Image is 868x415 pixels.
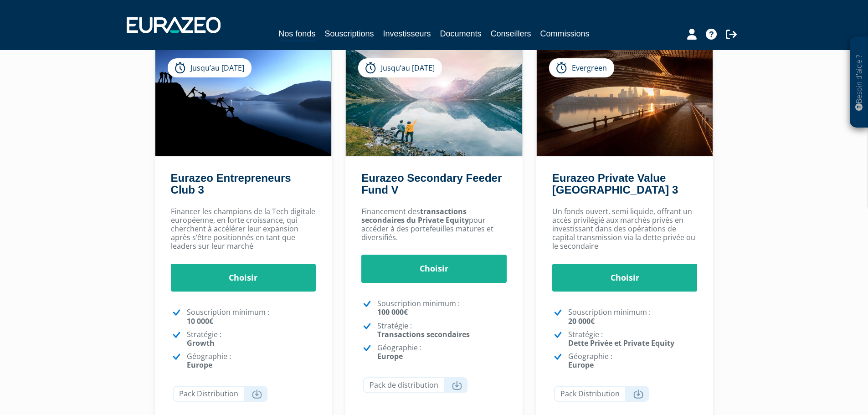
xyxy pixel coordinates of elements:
strong: Growth [187,338,215,348]
p: Souscription minimum : [568,308,698,325]
p: Géographie : [568,352,698,369]
div: Evergreen [549,58,614,77]
p: Souscription minimum : [187,308,316,325]
strong: Europe [568,360,594,370]
p: Stratégie : [568,330,698,348]
p: Stratégie : [377,322,507,339]
a: Nos fonds [278,27,315,41]
strong: Transactions secondaires [377,329,470,339]
p: Géographie : [187,352,316,369]
strong: 20 000€ [568,316,595,326]
a: Commissions [540,27,590,40]
p: Besoin d'aide ? [854,41,864,123]
img: 1732889491-logotype_eurazeo_blanc_rvb.png [127,17,221,33]
a: Investisseurs [383,27,431,40]
a: Documents [440,27,482,40]
p: Financement des pour accéder à des portefeuilles matures et diversifiés. [361,207,507,242]
p: Un fonds ouvert, semi liquide, offrant un accès privilégié aux marchés privés en investissant dan... [552,207,698,251]
p: Géographie : [377,343,507,361]
strong: transactions secondaires du Private Equity [361,206,469,225]
a: Eurazeo Entrepreneurs Club 3 [171,172,291,196]
a: Choisir [552,264,698,292]
p: Stratégie : [187,330,316,348]
a: Choisir [361,255,507,283]
div: Jusqu’au [DATE] [168,58,252,77]
a: Pack Distribution [554,386,649,402]
a: Eurazeo Private Value [GEOGRAPHIC_DATA] 3 [552,172,678,196]
strong: Europe [377,351,403,361]
img: Eurazeo Private Value Europe 3 [537,49,713,156]
a: Pack Distribution [173,386,267,402]
strong: 100 000€ [377,307,408,317]
strong: Europe [187,360,212,370]
p: Souscription minimum : [377,299,507,317]
strong: 10 000€ [187,316,213,326]
a: Pack de distribution [363,377,467,393]
a: Eurazeo Secondary Feeder Fund V [361,172,502,196]
a: Choisir [171,264,316,292]
a: Conseillers [491,27,531,40]
a: Souscriptions [324,27,374,40]
strong: Dette Privée et Private Equity [568,338,674,348]
img: Eurazeo Entrepreneurs Club 3 [155,49,332,156]
p: Financer les champions de la Tech digitale européenne, en forte croissance, qui cherchent à accél... [171,207,316,251]
img: Eurazeo Secondary Feeder Fund V [346,49,522,156]
div: Jusqu’au [DATE] [358,58,442,77]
